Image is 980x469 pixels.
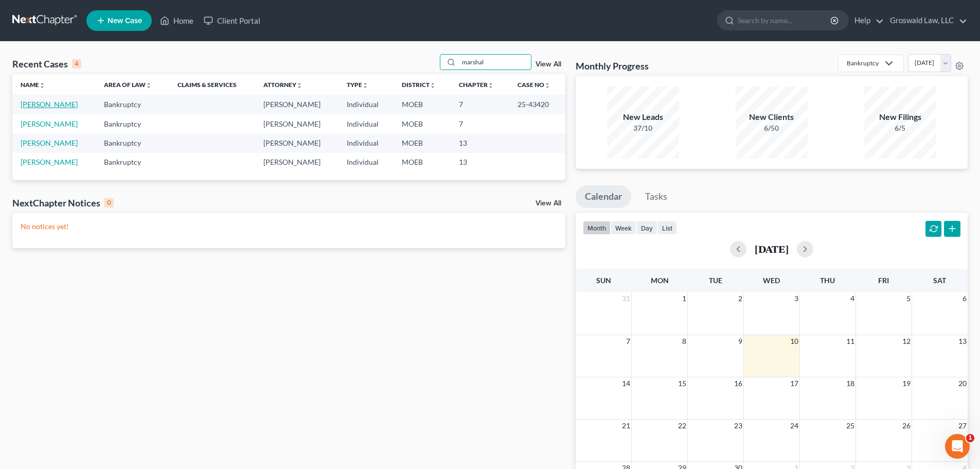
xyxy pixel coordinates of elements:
[96,133,169,152] td: Bankruptcy
[763,276,780,285] span: Wed
[199,11,265,30] a: Client Portal
[885,11,967,30] a: Groswald Law, LLC
[509,95,565,114] td: 25-43420
[394,133,451,152] td: MOEB
[338,153,394,172] td: Individual
[451,133,509,152] td: 13
[901,377,912,390] span: 19
[12,58,81,70] div: Recent Cases
[933,276,946,285] span: Sat
[338,95,394,114] td: Individual
[657,221,677,235] button: list
[636,185,676,208] a: Tasks
[901,420,912,432] span: 26
[488,82,494,89] i: unfold_more
[394,114,451,133] td: MOEB
[905,292,912,305] span: 5
[733,420,743,432] span: 23
[945,434,970,459] iframe: Intercom live chat
[738,11,832,30] input: Search by name...
[394,153,451,172] td: MOEB
[394,95,451,114] td: MOEB
[263,81,302,89] a: Attorneyunfold_more
[536,200,561,207] a: View All
[338,114,394,133] td: Individual
[96,114,169,133] td: Bankruptcy
[21,221,557,232] p: No notices yet!
[625,335,631,348] span: 7
[789,335,799,348] span: 10
[966,434,974,442] span: 1
[621,420,631,432] span: 21
[733,377,743,390] span: 16
[21,100,78,109] a: [PERSON_NAME]
[169,74,255,95] th: Claims & Services
[155,11,199,30] a: Home
[21,138,78,147] a: [PERSON_NAME]
[576,185,631,208] a: Calendar
[12,197,114,209] div: NextChapter Notices
[621,292,631,305] span: 31
[451,95,509,114] td: 7
[849,292,856,305] span: 4
[451,153,509,172] td: 13
[347,81,368,89] a: Typeunfold_more
[255,114,338,133] td: [PERSON_NAME]
[957,335,968,348] span: 13
[901,335,912,348] span: 12
[820,276,835,285] span: Thu
[677,377,687,390] span: 15
[636,221,657,235] button: day
[402,81,436,89] a: Districtunfold_more
[737,335,743,348] span: 9
[255,153,338,172] td: [PERSON_NAME]
[845,335,856,348] span: 11
[961,292,968,305] span: 6
[845,377,856,390] span: 18
[296,82,302,89] i: unfold_more
[255,95,338,114] td: [PERSON_NAME]
[789,420,799,432] span: 24
[878,276,889,285] span: Fri
[96,95,169,114] td: Bankruptcy
[736,111,808,123] div: New Clients
[518,81,550,89] a: Case Nounfold_more
[536,61,561,68] a: View All
[576,60,649,72] h3: Monthly Progress
[544,82,550,89] i: unfold_more
[39,82,45,89] i: unfold_more
[793,292,799,305] span: 3
[104,198,114,207] div: 0
[146,82,152,89] i: unfold_more
[104,81,152,89] a: Area of Lawunfold_more
[681,292,687,305] span: 1
[607,123,679,133] div: 37/10
[21,81,45,89] a: Nameunfold_more
[459,55,531,70] input: Search by name...
[611,221,636,235] button: week
[736,123,808,133] div: 6/50
[255,133,338,152] td: [PERSON_NAME]
[847,59,879,67] div: Bankruptcy
[957,420,968,432] span: 27
[651,276,669,285] span: Mon
[72,59,81,68] div: 4
[849,11,884,30] a: Help
[21,158,78,166] a: [PERSON_NAME]
[755,244,789,254] h2: [DATE]
[681,335,687,348] span: 8
[845,420,856,432] span: 25
[338,133,394,152] td: Individual
[677,420,687,432] span: 22
[864,123,936,133] div: 6/5
[362,82,368,89] i: unfold_more
[709,276,722,285] span: Tue
[607,111,679,123] div: New Leads
[737,292,743,305] span: 2
[583,221,611,235] button: month
[864,111,936,123] div: New Filings
[621,377,631,390] span: 14
[459,81,494,89] a: Chapterunfold_more
[596,276,611,285] span: Sun
[451,114,509,133] td: 7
